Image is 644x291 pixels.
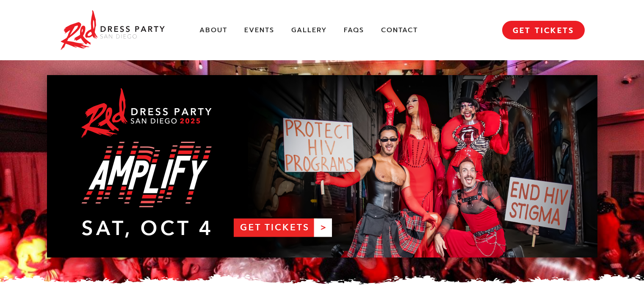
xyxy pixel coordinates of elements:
a: About [199,26,227,35]
a: Contact [381,26,418,35]
a: GET TICKETS [502,21,585,39]
img: Red Dress Party San Diego [60,8,166,52]
a: Events [244,26,274,35]
a: Gallery [291,26,327,35]
a: FAQs [344,26,364,35]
